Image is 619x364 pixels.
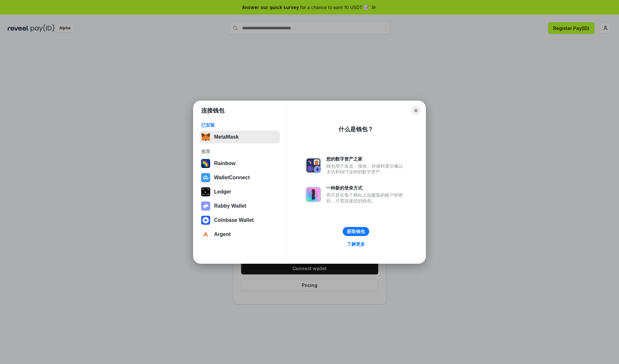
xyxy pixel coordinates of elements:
[339,125,373,133] div: 什么是钱包？
[199,185,280,198] button: Ledger
[306,158,321,173] img: svg+xml,%3Csvg%20xmlns%3D%22http%3A%2F%2Fwww.w3.org%2F2000%2Fsvg%22%20fill%3D%22none%22%20viewBox...
[201,149,278,154] div: 推荐
[343,240,369,248] a: 了解更多
[201,187,210,196] img: svg+xml,%3Csvg%20xmlns%3D%22http%3A%2F%2Fwww.w3.org%2F2000%2Fsvg%22%20width%3D%2228%22%20height%3...
[201,133,210,142] img: svg+xml,%3Csvg%20fill%3D%22none%22%20height%3D%2233%22%20viewBox%3D%220%200%2035%2033%22%20width%...
[199,131,280,143] button: MetaMask
[201,159,210,168] img: svg+xml,%3Csvg%20width%3D%22120%22%20height%3D%22120%22%20viewBox%3D%220%200%20120%20120%22%20fil...
[411,106,420,115] button: Close
[306,187,321,202] img: svg+xml,%3Csvg%20xmlns%3D%22http%3A%2F%2Fwww.w3.org%2F2000%2Fsvg%22%20fill%3D%22none%22%20viewBox...
[214,175,250,181] div: WalletConnect
[326,192,406,204] div: 而不是在每个网站上创建新的账户和密码，只需连接您的钱包。
[201,173,210,182] img: svg+xml,%3Csvg%20width%3D%2228%22%20height%3D%2228%22%20viewBox%3D%220%200%2028%2028%22%20fill%3D...
[214,231,231,237] div: Argent
[199,214,280,227] button: Coinbase Wallet
[343,227,369,236] button: 获取钱包
[201,107,224,114] h1: 连接钱包
[214,203,246,209] div: Rabby Wallet
[199,228,280,241] button: Argent
[199,200,280,212] button: Rabby Wallet
[214,134,239,140] div: MetaMask
[201,202,210,211] img: svg+xml,%3Csvg%20xmlns%3D%22http%3A%2F%2Fwww.w3.org%2F2000%2Fsvg%22%20fill%3D%22none%22%20viewBox...
[201,122,278,128] div: 已安装
[201,230,210,239] img: svg+xml,%3Csvg%20width%3D%2228%22%20height%3D%2228%22%20viewBox%3D%220%200%2028%2028%22%20fill%3D...
[347,229,365,234] div: 获取钱包
[347,241,365,247] div: 了解更多
[326,156,406,162] div: 您的数字资产之家
[214,161,236,166] div: Rainbow
[214,217,254,223] div: Coinbase Wallet
[199,171,280,184] button: WalletConnect
[326,185,406,191] div: 一种新的登录方式
[214,189,231,195] div: Ledger
[326,163,406,175] div: 钱包用于发送、接收、存储和显示像以太坊和NFT这样的数字资产。
[201,216,210,225] img: svg+xml,%3Csvg%20width%3D%2228%22%20height%3D%2228%22%20viewBox%3D%220%200%2028%2028%22%20fill%3D...
[199,157,280,170] button: Rainbow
